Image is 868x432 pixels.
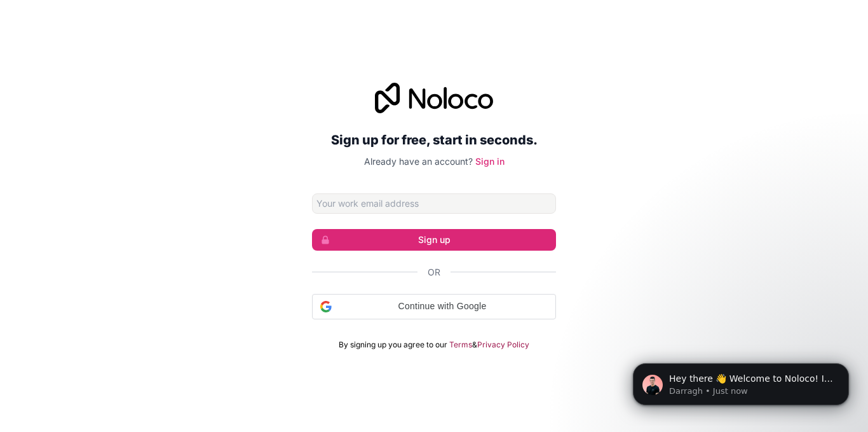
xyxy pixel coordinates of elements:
span: Continue with Google [337,300,548,313]
input: Email address [312,193,556,214]
span: Or [428,266,440,279]
span: & [472,340,477,350]
a: Sign in [475,156,505,167]
span: Already have an account? [364,156,473,167]
button: Sign up [312,229,556,251]
h2: Sign up for free, start in seconds. [312,129,556,151]
a: Terms [449,340,472,350]
span: By signing up you agree to our [339,340,447,350]
iframe: Intercom notifications message [614,337,868,426]
a: Privacy Policy [477,340,529,350]
div: Continue with Google [312,294,556,319]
